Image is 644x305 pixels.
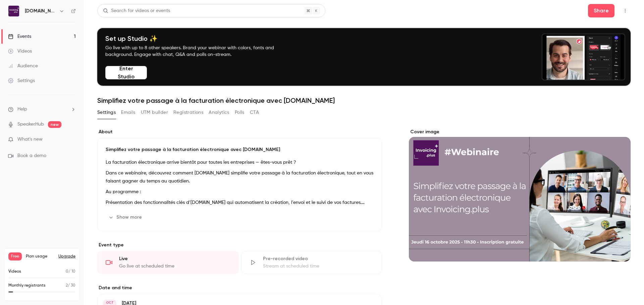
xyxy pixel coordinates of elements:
[409,129,631,135] label: Cover image
[105,34,290,43] h4: Set up Studio ✨
[26,254,54,259] span: Plan usage
[8,6,19,16] img: Invoicing.plus
[97,285,382,291] label: Date and time
[106,212,146,223] button: Show more
[106,146,374,153] p: Simplifiez votre passage à la facturation électronique avec [DOMAIN_NAME]
[48,121,61,128] span: new
[409,129,631,261] section: Cover image
[17,121,44,128] a: SpeakerHub
[66,283,75,289] p: / 30
[121,107,135,118] button: Emails
[263,255,374,262] div: Pre-recorded video
[119,255,230,262] div: Live
[58,254,75,259] button: Upgrade
[8,77,35,84] div: Settings
[235,107,245,118] button: Polls
[66,269,75,275] p: / 10
[106,169,374,185] p: Dans ce webinaire, découvrez comment [DOMAIN_NAME] simplifie votre passage à la facturation élect...
[103,7,170,14] div: Search for videos or events
[105,66,147,79] button: Enter Studio
[8,252,22,260] span: Free
[25,8,56,14] h6: [DOMAIN_NAME]
[106,199,374,207] p: Présentation des fonctionnalités clés d’[DOMAIN_NAME] qui automatisent la création, l’envoi et le...
[97,129,382,135] label: About
[263,263,374,270] div: Stream at scheduled time
[66,270,68,274] span: 0
[8,269,21,275] p: Videos
[97,107,116,118] button: Settings
[104,300,116,305] div: OCT
[68,137,76,143] iframe: Noticeable Trigger
[241,251,382,274] div: Pre-recorded videoStream at scheduled time
[8,283,46,289] p: Monthly registrants
[119,263,230,270] div: Go live at scheduled time
[97,242,382,248] p: Event type
[8,33,31,40] div: Events
[141,107,168,118] button: UTM builder
[66,284,68,288] span: 2
[17,106,27,113] span: Help
[173,107,203,118] button: Registrations
[105,45,290,58] p: Go live with up to 8 other speakers. Brand your webinar with colors, fonts and background. Engage...
[8,63,38,69] div: Audience
[209,107,229,118] button: Analytics
[106,188,374,196] p: Au programme :
[8,106,76,113] li: help-dropdown-opener
[588,4,614,17] button: Share
[106,158,374,166] p: La facturation électronique arrive bientôt pour toutes les entreprises — êtes-vous prêt ?
[97,251,238,274] div: LiveGo live at scheduled time
[250,107,259,118] button: CTA
[17,136,43,143] span: What's new
[97,96,631,104] h1: Simplifiez votre passage à la facturation électronique avec [DOMAIN_NAME]
[17,152,46,159] span: Book a demo
[8,48,32,55] div: Videos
